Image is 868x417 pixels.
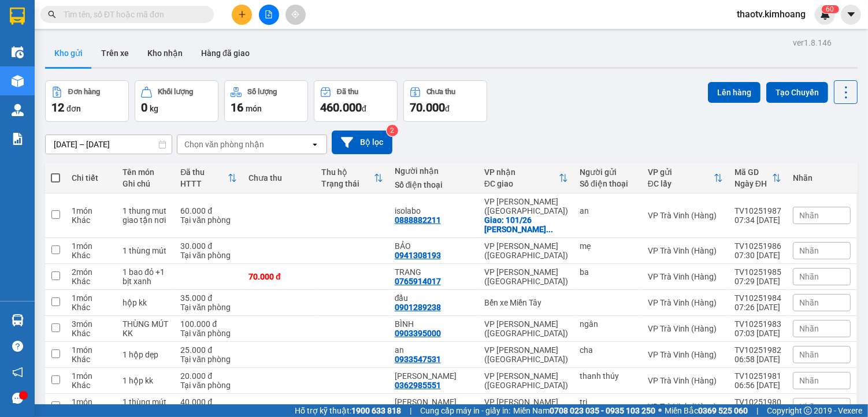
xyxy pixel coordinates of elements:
div: Khác [72,251,111,260]
div: Mã GD [735,167,772,177]
sup: 2 [387,125,398,136]
div: Khác [72,215,111,225]
div: Khối lượng [158,88,193,96]
span: question-circle [12,341,23,352]
button: file-add [259,5,279,25]
span: ⚪️ [658,408,662,413]
div: Chọn văn phòng nhận [184,139,264,150]
span: 0 [141,100,147,114]
div: 20.000 đ [180,371,237,381]
div: VP Trà Vinh (Hàng) [648,324,723,333]
img: logo-vxr [10,8,25,25]
span: đơn [66,104,81,113]
div: VP [PERSON_NAME] ([GEOGRAPHIC_DATA]) [484,197,568,215]
div: 1 món [72,397,111,407]
div: Số điện thoại [580,179,636,188]
img: warehouse-icon [12,75,24,87]
div: trị [580,397,636,407]
th: Toggle SortBy [175,163,243,193]
div: 0901289238 [395,303,441,312]
div: Người gửi [580,167,636,177]
div: Thu hộ [321,167,373,177]
div: VP [PERSON_NAME] ([GEOGRAPHIC_DATA]) [484,241,568,260]
span: plus [238,10,246,18]
div: VP [PERSON_NAME] ([GEOGRAPHIC_DATA]) [484,397,568,416]
div: TV10251986 [735,241,781,251]
div: 1 hộp kk [123,376,169,385]
div: TV10251985 [735,267,781,277]
button: Lên hàng [708,82,761,103]
span: Nhãn [799,246,819,255]
div: 3 món [72,319,111,329]
div: VP Trà Vinh (Hàng) [648,402,723,411]
div: 1 thung mut giao tận nơi [123,206,169,225]
div: TV10251982 [735,345,781,355]
div: VP Trà Vinh (Hàng) [648,246,723,255]
span: Cung cấp máy in - giấy in: [420,404,510,417]
img: solution-icon [12,133,24,145]
span: 0 [830,5,834,13]
button: caret-down [841,5,861,25]
button: Đơn hàng12đơn [45,80,129,122]
img: warehouse-icon [12,46,24,58]
span: 460.000 [320,100,362,114]
div: Nhãn [793,173,851,183]
span: Nhãn [799,211,819,220]
span: Nhãn [799,324,819,333]
span: Hỗ trợ kỹ thuật: [295,404,401,417]
span: món [246,104,262,113]
div: Bến xe Miền Tây [484,298,568,307]
th: Toggle SortBy [478,163,574,193]
span: copyright [804,407,812,415]
div: 07:29 [DATE] [735,277,781,286]
svg: open [310,140,320,149]
div: 1 hộp dẹp [123,350,169,359]
span: search [48,10,56,18]
div: 07:03 [DATE] [735,329,781,338]
div: 70.000 đ [248,272,310,281]
div: TV10251984 [735,293,781,303]
button: Số lượng16món [224,80,308,122]
span: 16 [231,100,243,114]
span: Nhãn [799,350,819,359]
div: Người nhận [395,166,473,176]
div: 100.000 đ [180,319,237,329]
div: 40.000 đ [180,397,237,407]
th: Toggle SortBy [642,163,729,193]
div: 1 món [72,206,111,215]
div: an [580,206,636,215]
div: 06:56 [DATE] [735,381,781,390]
sup: 60 [822,5,839,13]
div: 07:34 [DATE] [735,215,781,225]
span: 12 [51,100,64,114]
img: warehouse-icon [12,104,24,116]
div: 0941308193 [395,251,441,260]
div: TV10251983 [735,319,781,329]
div: VP Trà Vinh (Hàng) [648,298,723,307]
div: THÙNG MÚT KK [123,319,169,338]
span: aim [291,10,299,18]
div: Khác [72,381,111,390]
div: VP Trà Vinh (Hàng) [648,272,723,281]
div: ĐC lấy [648,179,714,188]
div: Chưa thu [248,173,310,183]
div: thanh thúy [580,371,636,381]
span: caret-down [846,9,856,20]
div: MINH VƯƠNG [395,397,473,407]
div: Tên món [123,167,169,177]
span: | [410,404,411,417]
button: Kho nhận [138,39,192,67]
div: Khác [72,277,111,286]
button: Khối lượng0kg [135,80,218,122]
span: notification [12,367,23,378]
div: 1 món [72,371,111,381]
div: Giao: 101/26 nguyễn chí thanh p9 q5 [484,215,568,234]
div: Khác [72,303,111,312]
div: 1 thùng mút kk [123,397,169,416]
div: VP [PERSON_NAME] ([GEOGRAPHIC_DATA]) [484,267,568,286]
div: ngân [580,319,636,329]
button: Chưa thu70.000đ [403,80,487,122]
strong: 0708 023 035 - 0935 103 250 [550,406,655,415]
div: 0933547531 [395,355,441,364]
div: 2 món [72,267,111,277]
